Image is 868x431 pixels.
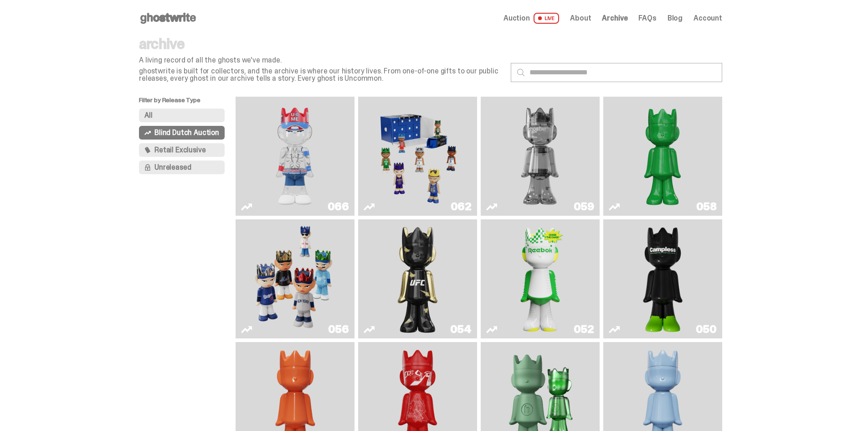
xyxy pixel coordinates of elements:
a: Schrödinger's ghost: Sunday Green [609,100,717,212]
button: Blind Dutch Auction [139,126,225,140]
a: Campless [609,223,717,335]
a: Account [693,15,722,22]
button: Retail Exclusive [139,143,225,157]
p: Filter by Release Type [139,97,236,109]
span: Unreleased [154,164,191,171]
img: Schrödinger's ghost: Sunday Green [618,100,707,212]
span: All [144,112,153,119]
div: 050 [696,324,717,335]
a: About [570,15,591,22]
img: Campless [639,223,687,335]
div: 052 [574,324,594,335]
img: Ruby [394,223,442,335]
p: A living record of all the ghosts we've made. [139,57,503,64]
div: 059 [574,201,594,212]
div: 056 [328,324,349,335]
div: 066 [328,201,349,212]
a: Ruby [364,223,472,335]
button: Unreleased [139,161,225,174]
img: Game Face (2025) [250,223,339,335]
span: Retail Exclusive [154,146,205,154]
div: 054 [450,324,472,335]
div: 062 [451,201,472,212]
span: LIVE [534,13,560,24]
img: Game Face (2025) [373,100,462,212]
a: Game Face (2025) [364,100,472,212]
a: Auction LIVE [503,13,559,24]
span: Auction [503,15,530,22]
a: Blog [668,15,683,22]
a: Game Face (2025) [241,223,349,335]
img: Two [495,100,585,212]
button: All [139,109,225,122]
img: Court Victory [516,223,565,335]
p: ghostwrite is built for collectors, and the archive is where our history lives. From one-of-one g... [139,68,503,82]
a: FAQs [638,15,656,22]
span: Blind Dutch Auction [154,129,219,136]
a: Archive [602,15,627,22]
a: Court Victory [486,223,594,335]
div: 058 [696,201,717,212]
a: You Can't See Me [241,100,349,212]
a: Two [486,100,594,212]
img: You Can't See Me [250,100,339,212]
p: archive [139,36,503,51]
